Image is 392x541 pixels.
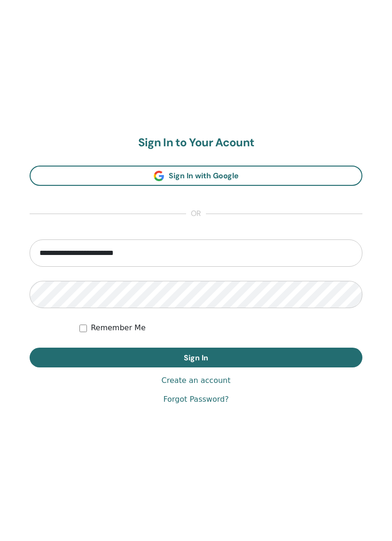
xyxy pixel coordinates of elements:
[186,208,206,220] span: or
[163,394,228,405] a: Forgot Password?
[79,322,362,334] div: Keep me authenticated indefinitely or until I manually logout
[91,322,146,334] label: Remember Me
[169,171,239,181] span: Sign In with Google
[184,353,208,363] span: Sign In
[161,375,230,386] a: Create an account
[30,136,362,150] h2: Sign In to Your Acount
[30,166,362,186] a: Sign In with Google
[30,348,362,367] button: Sign In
